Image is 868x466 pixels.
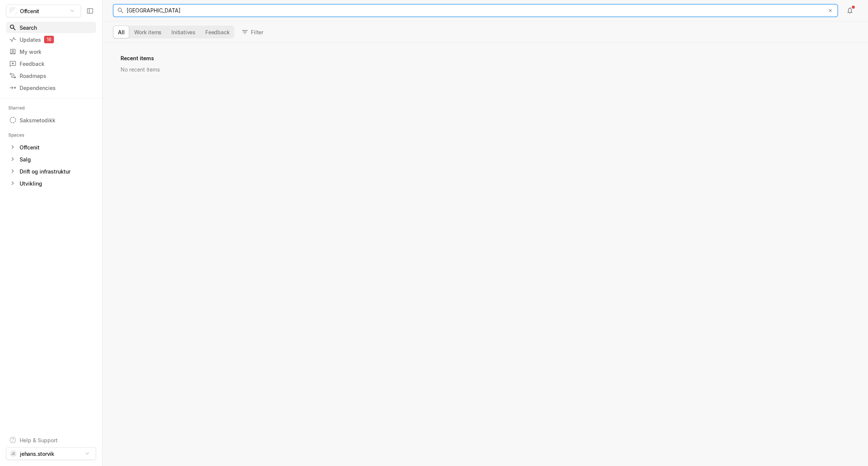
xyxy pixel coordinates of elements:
[9,24,93,32] div: Search
[6,5,81,17] button: Offcenit
[20,436,58,444] div: Help & Support
[9,72,93,80] div: Roadmaps
[200,26,234,38] button: Feedback
[102,43,868,466] div: grid
[6,142,96,152] a: Offcenit
[6,46,96,57] a: My work
[20,155,31,163] div: Salg
[6,178,96,189] a: Utvikling
[9,48,93,56] div: My work
[20,7,39,15] span: Offcenit
[44,36,54,43] div: 16
[113,26,129,38] button: All
[6,166,96,177] a: Drift og infrastruktur
[6,115,96,125] a: Saksmetodikk
[20,180,42,187] div: Utvikling
[115,50,856,65] div: Recent items
[11,450,15,457] span: JE
[9,84,93,92] div: Dependencies
[121,65,862,73] div: No recent items
[129,26,167,38] button: Work items
[9,60,93,68] div: Feedback
[8,104,34,112] div: Starred
[20,116,55,124] div: Saksmetodikk
[127,7,180,14] span: [GEOGRAPHIC_DATA]
[20,143,40,151] div: Offcenit
[20,450,54,458] span: jehans.storvik
[6,82,96,93] a: Dependencies
[6,22,96,33] a: Search
[20,168,70,175] div: Drift og infrastruktur
[6,58,96,69] a: Feedback
[6,34,96,45] a: Updates16
[238,26,268,38] button: Filter
[8,131,34,139] div: Spaces
[9,36,93,44] div: Updates
[6,447,96,460] button: JEjehans.storvik
[167,26,200,38] button: Initiatives
[6,154,96,164] a: Salg
[6,70,96,81] a: Roadmaps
